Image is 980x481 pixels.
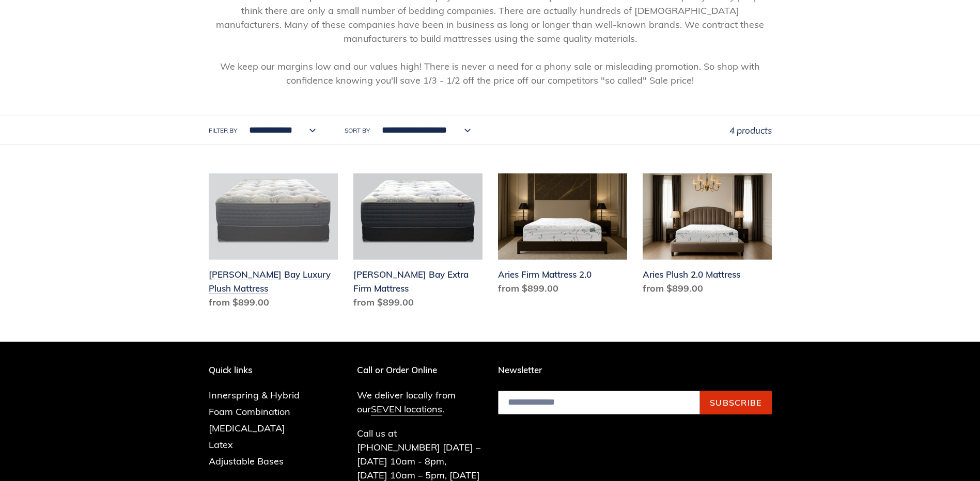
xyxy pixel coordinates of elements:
a: Foam Combination [209,406,290,418]
button: Subscribe [700,391,772,414]
input: Email address [498,391,700,414]
a: Chadwick Bay Luxury Plush Mattress [209,173,338,313]
span: We keep our margins low and our values high! There is never a need for a phony sale or misleading... [220,60,760,86]
span: 4 products [729,125,772,136]
a: Aries Firm Mattress 2.0 [498,173,627,299]
p: Call or Order Online [357,365,483,375]
a: Aries Plush 2.0 Mattress [643,173,772,299]
span: Subscribe [710,397,762,408]
a: Chadwick Bay Extra Firm Mattress [353,173,483,313]
p: Quick links [209,365,315,375]
a: [MEDICAL_DATA] [209,422,285,434]
label: Sort by [345,126,370,135]
label: Filter by [209,126,237,135]
p: We deliver locally from our . [357,388,483,416]
p: Newsletter [498,365,772,375]
a: Innerspring & Hybrid [209,389,300,401]
a: Adjustable Bases [209,455,284,467]
a: Latex [209,439,233,451]
a: SEVEN locations [371,403,442,415]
